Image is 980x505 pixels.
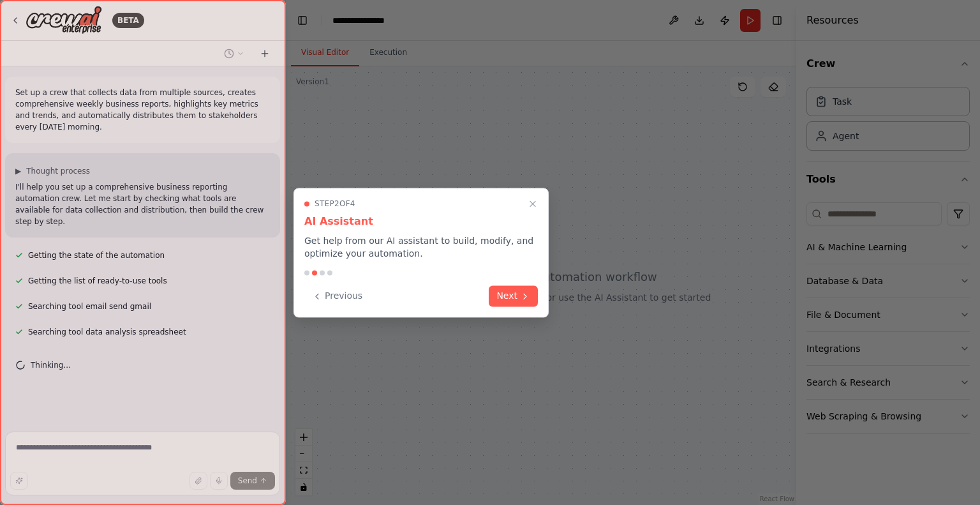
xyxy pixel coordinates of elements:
[304,214,538,229] h3: AI Assistant
[315,199,355,209] span: Step 2 of 4
[293,11,311,29] button: Hide left sidebar
[489,285,538,306] button: Next
[304,234,538,260] p: Get help from our AI assistant to build, modify, and optimize your automation.
[525,196,540,211] button: Close walkthrough
[304,285,370,306] button: Previous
